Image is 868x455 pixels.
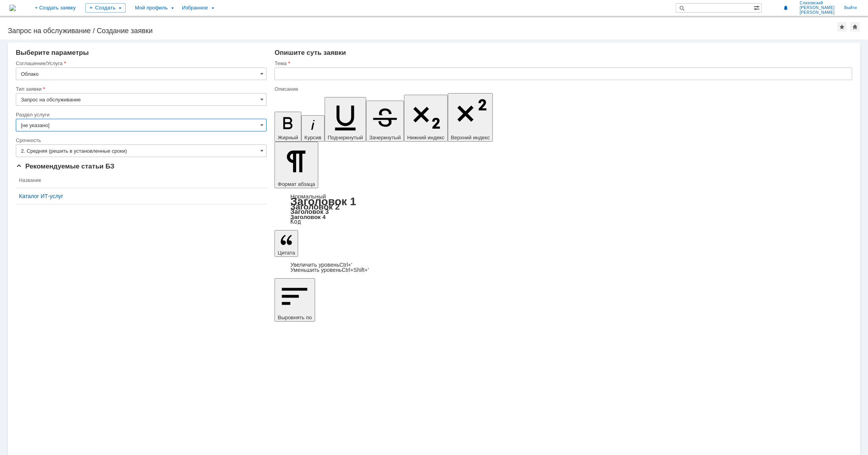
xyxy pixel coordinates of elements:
a: Заголовок 4 [290,213,325,220]
span: Рекомендуемые статьи БЗ [16,163,115,170]
a: Код [290,218,301,225]
span: Ctrl+Shift+' [342,267,369,273]
a: Нормальный [290,193,326,200]
div: Раздел услуги [16,112,265,117]
button: Подчеркнутый [325,97,366,142]
span: Нижний индекс [407,135,445,140]
a: Каталог ИТ-услуг [19,193,263,199]
span: Зачеркнутый [369,135,401,140]
button: Цитата [274,230,298,257]
div: Описание [274,86,851,92]
div: Срочность [16,138,265,143]
a: Заголовок 3 [290,208,329,215]
span: Верхний индекс [451,135,490,140]
a: Заголовок 1 [290,195,356,208]
span: [PERSON_NAME] [800,10,835,15]
button: Формат абзаца [274,142,318,188]
div: Формат абзаца [274,194,852,225]
div: Сделать домашней страницей [850,22,860,32]
a: Перейти на домашнюю страницу [9,5,16,11]
span: Ctrl+' [339,262,352,268]
div: Добавить в избранное [837,22,847,32]
div: Тип заявки [16,86,265,92]
a: Заголовок 2 [290,202,340,211]
span: Выберите параметры [16,49,89,56]
a: Increase [290,262,352,268]
button: Нижний индекс [404,95,448,142]
div: Создать [85,3,126,13]
img: logo [9,5,16,11]
span: Опишите суть заявки [274,49,346,56]
div: Запрос на обслуживание / Создание заявки [8,27,837,35]
span: [PERSON_NAME] [800,6,835,10]
a: Decrease [290,267,369,273]
span: Слизовский [800,1,835,6]
button: Зачеркнутый [366,101,404,142]
div: Цитата [274,262,852,273]
span: Выровнять по [278,315,312,320]
span: Расширенный поиск [753,4,761,11]
button: Курсив [301,115,325,142]
span: Курсив [304,135,321,140]
div: Тема [274,61,851,66]
button: Жирный [274,112,301,142]
th: Название [16,173,267,188]
button: Выровнять по [274,278,315,322]
span: Цитата [278,250,295,256]
div: Соглашение/Услуга [16,61,265,66]
span: Подчеркнутый [328,135,363,140]
button: Верхний индекс [448,93,493,142]
span: Формат абзаца [278,181,315,187]
span: Жирный [278,135,298,140]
